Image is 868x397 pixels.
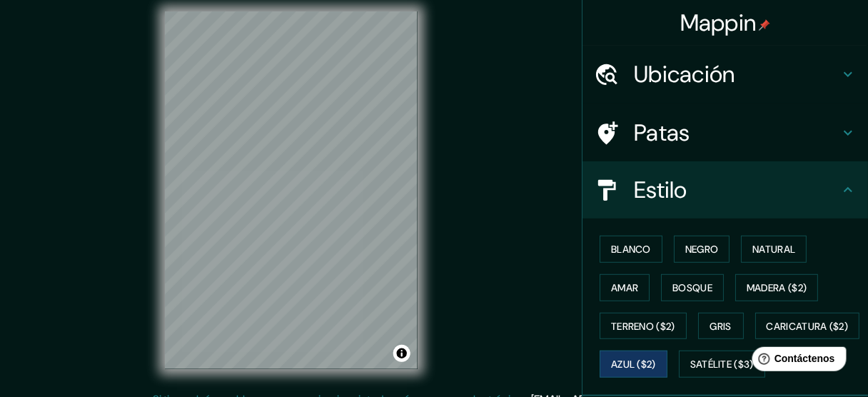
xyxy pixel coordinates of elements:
[582,46,868,103] div: Ubicación
[600,236,662,263] button: Blanco
[680,8,757,38] font: Mappin
[759,19,770,31] img: pin-icon.png
[600,313,687,340] button: Terreno ($2)
[674,236,730,263] button: Negro
[611,358,656,371] font: Azul ($2)
[611,281,638,294] font: Amar
[672,281,712,294] font: Bosque
[690,358,754,371] font: Satélite ($3)
[741,236,807,263] button: Natural
[634,175,687,205] font: Estilo
[698,313,744,340] button: Gris
[752,243,795,256] font: Natural
[755,313,860,340] button: Caricatura ($2)
[393,345,410,362] button: Activar o desactivar atribución
[741,341,852,381] iframe: Lanzador de widgets de ayuda
[679,351,765,378] button: Satélite ($3)
[661,274,724,301] button: Bosque
[611,320,675,333] font: Terreno ($2)
[767,320,849,333] font: Caricatura ($2)
[710,320,732,333] font: Gris
[600,351,667,378] button: Azul ($2)
[165,11,418,369] canvas: Mapa
[600,274,650,301] button: Amar
[582,161,868,218] div: Estilo
[735,274,818,301] button: Madera ($2)
[634,59,735,89] font: Ubicación
[611,243,651,256] font: Blanco
[747,281,807,294] font: Madera ($2)
[634,118,690,148] font: Patas
[582,104,868,161] div: Patas
[685,243,719,256] font: Negro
